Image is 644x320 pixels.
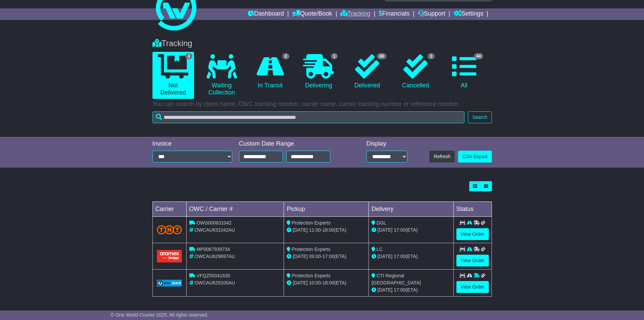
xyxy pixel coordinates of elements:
span: OWCAU631042AU [194,227,235,233]
a: Tracking [340,8,370,20]
div: (ETA) [372,227,451,234]
a: 3 Not Delivered [152,52,194,99]
a: Settings [454,8,483,20]
a: 40 Delivered [346,52,388,92]
span: VFQZ50041630 [196,273,230,278]
span: 18:00 [323,227,334,233]
span: Protection Experts [292,273,330,278]
td: Delivery [368,202,453,217]
div: Display [366,140,407,148]
td: Status [453,202,492,217]
button: Refresh [429,151,455,163]
span: [DATE] [293,280,308,285]
span: 17:00 [394,227,406,233]
div: (ETA) [372,253,451,260]
a: 1 Delivering [298,52,339,92]
a: View Order [456,281,489,293]
span: 2 [282,53,289,59]
span: MP0067939734 [196,247,230,252]
a: 2 In Transit [249,52,291,92]
a: CSV Export [458,151,492,163]
span: DGL [377,220,386,226]
span: 17:00 [394,287,406,293]
span: 17:00 [323,254,334,259]
p: You can search by client name, OWC tracking number, carrier name, carrier tracking number or refe... [152,101,492,108]
span: [DATE] [293,227,308,233]
span: 1 [331,53,338,59]
span: 10:00 [309,280,321,285]
button: Search [468,111,492,123]
a: View Order [456,228,489,240]
span: LC [377,247,383,252]
span: 09:00 [309,254,321,259]
span: Protection Experts [292,247,330,252]
td: OWC / Carrier # [186,202,284,217]
span: OWCAU629697AU [194,254,235,259]
span: 3 [185,53,192,59]
span: CTI Regional [GEOGRAPHIC_DATA] [372,273,421,285]
span: OWS000631042 [196,220,232,226]
span: © One World Courier 2025. All rights reserved. [111,312,209,318]
a: Financials [379,8,409,20]
span: 44 [474,53,483,59]
div: (ETA) [372,286,451,294]
span: Protection Experts [292,220,330,226]
span: [DATE] [378,287,392,293]
div: - (ETA) [287,227,366,234]
div: Tracking [149,39,495,48]
span: 11:00 [309,227,321,233]
td: Pickup [284,202,369,217]
span: 40 [377,53,386,59]
img: GetCarrierServiceLogo [157,280,182,286]
span: [DATE] [378,254,392,259]
span: 18:00 [323,280,334,285]
div: Invoice [152,140,232,148]
span: 17:00 [394,254,406,259]
a: Dashboard [248,8,284,20]
img: TNT_Domestic.png [157,225,182,234]
span: [DATE] [293,254,308,259]
a: 1 Cancelled [395,52,436,92]
span: [DATE] [378,227,392,233]
a: Waiting Collection [201,52,242,99]
div: Custom Date Range [239,140,348,148]
a: 44 All [443,52,485,92]
a: Support [418,8,445,20]
span: 1 [428,53,435,59]
td: Carrier [152,202,186,217]
span: OWCAU629100AU [194,280,235,285]
a: Quote/Book [292,8,332,20]
img: Aramex.png [157,250,182,262]
a: View Order [456,255,489,266]
div: - (ETA) [287,279,366,286]
div: - (ETA) [287,253,366,260]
